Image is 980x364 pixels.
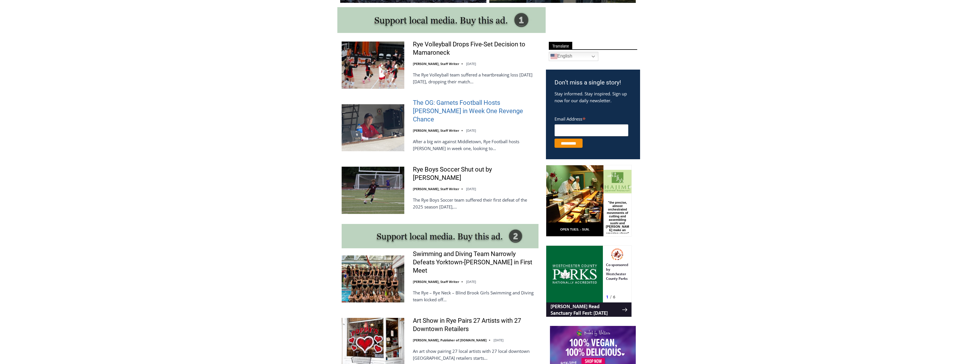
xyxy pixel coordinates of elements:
[342,167,404,214] img: Rye Boys Soccer Shut out by Byram Hills
[555,113,628,123] label: Email Address
[413,40,538,57] a: Rye Volleyball Drops Five-Set Decision to Mamaroneck
[0,58,58,71] a: Open Tues. - Sun. [PHONE_NUMBER]
[413,250,538,275] a: Swimming and Diving Team Narrowly Defeats Yorktown-[PERSON_NAME] in First Meet
[466,62,476,66] time: [DATE]
[413,71,538,85] p: The Rye Volleyball team suffered a heartbreaking loss [DATE][DATE], dropping their match…
[60,17,83,47] div: Co-sponsored by Westchester County Parks
[2,59,56,81] span: Open Tues. - Sun. [PHONE_NUMBER]
[0,57,86,71] a: [PERSON_NAME] Read Sanctuary Fall Fest: [DATE]
[144,0,270,56] div: "[PERSON_NAME] and I covered the [DATE] Parade, which was a really eye opening experience as I ha...
[138,56,277,71] a: Intern @ [DOMAIN_NAME]
[413,138,538,152] p: After a big win against Middletown, Rye Football hosts [PERSON_NAME] in week one, looking to…
[413,166,538,182] a: Rye Boys Soccer Shut out by [PERSON_NAME]
[342,224,538,248] img: support local media, buy this ad
[555,78,631,87] h3: Don’t miss a single story!
[466,187,476,191] time: [DATE]
[549,52,598,61] a: English
[413,280,459,284] a: [PERSON_NAME], Staff Writer
[413,317,538,333] a: Art Show in Rye Pairs 27 Artists with 27 Downtown Retailers
[413,187,459,191] a: [PERSON_NAME], Staff Writer
[413,289,538,303] p: The Rye – Rye Neck – Blind Brook Girls Swimming and Diving team kicked off…
[67,48,70,54] div: 6
[466,128,476,133] time: [DATE]
[60,48,63,54] div: 1
[150,57,265,70] span: Intern @ [DOMAIN_NAME]
[413,338,487,342] a: [PERSON_NAME], Publisher of [DOMAIN_NAME]
[59,36,84,68] div: "the precise, almost orchestrated movements of cutting and assembling sushi and [PERSON_NAME] mak...
[0,0,57,57] img: s_800_29ca6ca9-f6cc-433c-a631-14f6620ca39b.jpeg
[342,104,404,151] img: The OG: Garnets Football Hosts Somers in Week One Revenge Chance
[413,348,538,361] p: An art show pairing 27 local artists with 27 local downtown [GEOGRAPHIC_DATA] retailers starts…
[5,58,76,71] h4: [PERSON_NAME] Read Sanctuary Fall Fest: [DATE]
[337,7,546,33] img: support local media, buy this ad
[64,48,66,54] div: /
[551,53,557,60] img: en
[342,42,404,88] img: Rye Volleyball Drops Five-Set Decision to Mamaroneck
[555,90,631,104] p: Stay informed. Stay inspired. Sign up now for our daily newsletter.
[466,280,476,284] time: [DATE]
[413,62,459,66] a: [PERSON_NAME], Staff Writer
[413,196,538,210] p: The Rye Boys Soccer team suffered their first defeat of the 2025 season [DATE],…
[413,99,538,123] a: The OG: Garnets Football Hosts [PERSON_NAME] in Week One Revenge Chance
[413,128,459,133] a: [PERSON_NAME], Staff Writer
[549,42,572,50] span: Translate
[494,338,504,342] time: [DATE]
[342,255,404,302] img: Swimming and Diving Team Narrowly Defeats Yorktown-Somers in First Meet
